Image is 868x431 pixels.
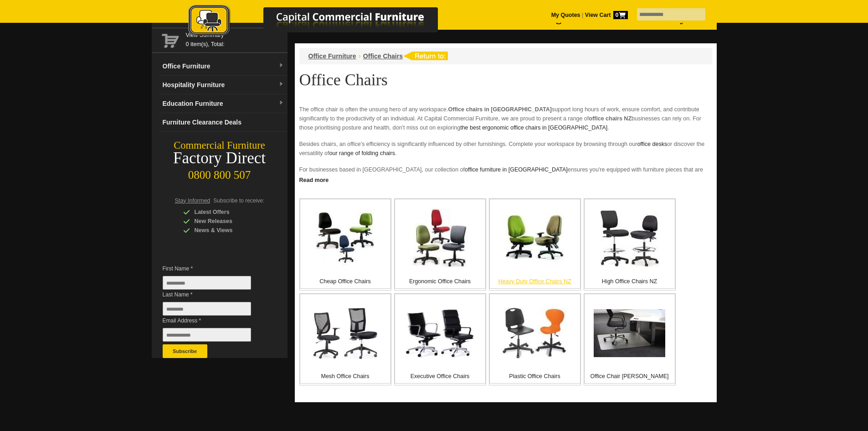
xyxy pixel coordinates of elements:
[183,226,270,235] div: News & Views
[299,105,712,132] p: The office chair is often the unsung hero of any workspace. support long hours of work, ensure co...
[163,328,251,342] input: Email Address *
[613,11,628,19] span: 0
[589,115,632,122] strong: office chairs NZ
[460,125,607,131] a: the best ergonomic office chairs in [GEOGRAPHIC_DATA]
[299,165,712,192] p: For businesses based in [GEOGRAPHIC_DATA], our collection of ensures you're equipped with furnitu...
[406,308,474,358] img: Executive Office Chairs
[159,94,288,113] a: Education Furnituredropdown
[411,209,469,267] img: Ergonomic Office Chairs
[585,372,675,381] p: Office Chair [PERSON_NAME]
[584,198,676,291] a: High Office Chairs NZ High Office Chairs NZ
[594,309,665,357] img: Office Chair Mats
[489,198,581,291] a: Heavy Duty Office Chairs NZ Heavy Duty Office Chairs NZ
[584,293,676,385] a: Office Chair Mats Office Chair [PERSON_NAME]
[395,372,485,381] p: Executive Office Chairs
[278,100,284,106] img: dropdown
[300,277,390,286] p: Cheap Office Chairs
[183,217,270,226] div: New Releases
[490,372,580,381] p: Plastic Office Chairs
[490,277,580,286] p: Heavy Duty Office Chairs NZ
[152,139,288,152] div: Commercial Furniture
[152,152,288,165] div: Factory Direct
[448,106,552,113] strong: Office chairs in [GEOGRAPHIC_DATA]
[183,208,270,217] div: Latest Offers
[585,12,628,18] strong: View Cart
[583,12,627,18] a: View Cart0
[159,76,288,94] a: Hospitality Furnituredropdown
[395,277,485,286] p: Ergonomic Office Chairs
[506,209,564,267] img: Heavy Duty Office Chairs NZ
[278,63,284,68] img: dropdown
[313,307,378,359] img: Mesh Office Chairs
[299,71,712,88] h1: Office Chairs
[394,198,486,291] a: Ergonomic Office Chairs Ergonomic Office Chairs
[163,276,251,290] input: First Name *
[163,316,265,325] span: Email Address *
[152,164,288,182] div: 0800 800 507
[163,264,265,273] span: First Name *
[316,209,375,267] img: Cheap Office Chairs
[163,302,251,316] input: Last Name *
[585,277,675,286] p: High Office Chairs NZ
[175,197,211,204] span: Stay Informed
[502,307,568,359] img: Plastic Office Chairs
[637,141,667,147] a: office desks
[403,52,448,60] img: return to
[299,198,391,291] a: Cheap Office Chairs Cheap Office Chairs
[359,52,361,61] li: ›
[159,57,288,76] a: Office Furnituredropdown
[600,210,659,267] img: High Office Chairs NZ
[278,82,284,87] img: dropdown
[308,52,356,60] a: Office Furniture
[163,290,265,299] span: Last Name *
[300,372,390,381] p: Mesh Office Chairs
[489,293,581,385] a: Plastic Office Chairs Plastic Office Chairs
[163,5,482,41] a: Capital Commercial Furniture Logo
[163,5,482,38] img: Capital Commercial Furniture Logo
[295,173,717,185] a: Click to read more
[465,166,568,173] a: office furniture in [GEOGRAPHIC_DATA]
[159,113,288,132] a: Furniture Clearance Deals
[363,52,403,60] a: Office Chairs
[394,293,486,385] a: Executive Office Chairs Executive Office Chairs
[163,344,207,358] button: Subscribe
[213,197,264,204] span: Subscribe to receive:
[551,12,580,18] a: My Quotes
[329,150,395,156] a: our range of folding chairs
[299,293,391,385] a: Mesh Office Chairs Mesh Office Chairs
[299,140,712,158] p: Besides chairs, an office's efficiency is significantly influenced by other furnishings. Complete...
